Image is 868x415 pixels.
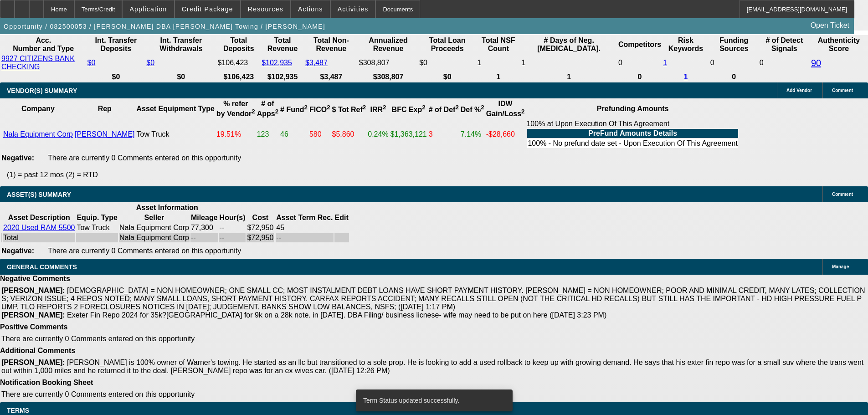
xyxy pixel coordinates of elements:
th: Equip. Type [76,213,118,222]
span: Manage [832,264,849,269]
th: Total Loan Proceeds [419,36,476,53]
td: 123 [257,119,279,149]
a: Open Ticket [807,18,853,33]
th: Asset Term Recommendation [276,213,333,222]
th: Annualized Revenue [359,36,418,53]
span: Exeter Fin Repo 2024 for 35k?[GEOGRAPHIC_DATA] for 9k on a 28k note. in [DATE]. DBA Filing/ busin... [67,311,606,319]
button: Credit Package [175,0,240,18]
td: -- [190,233,218,242]
th: Competitors [618,36,662,53]
b: Cost [252,214,269,221]
span: Actions [298,5,323,13]
th: 0 [618,72,662,82]
b: Prefunding Amounts [597,105,669,113]
b: [PERSON_NAME]: [1,359,65,366]
b: Negative: [1,247,34,255]
b: Asset Description [8,214,70,221]
td: $1,363,121 [390,119,427,149]
span: Add Vendor [786,88,812,93]
th: Total Revenue [261,36,304,53]
td: 0 [759,54,810,72]
button: Actions [291,0,330,18]
th: Funding Sources [710,36,758,53]
th: $0 [146,72,216,82]
td: $0 [419,54,476,72]
a: 1 [663,59,667,67]
a: 1 [683,73,688,81]
td: $5,860 [332,119,367,149]
th: $308,807 [359,72,418,82]
sup: 2 [363,104,366,111]
th: Acc. Number and Type [1,36,86,53]
span: There are currently 0 Comments entered on this opportunity [1,335,195,343]
b: Seller [144,214,164,221]
a: 2020 Used RAM 5500 [3,224,75,231]
th: Sum of the Total NSF Count and Total Overdraft Fee Count from Ocrolus [477,36,520,53]
span: Opportunity / 082500053 / [PERSON_NAME] DBA [PERSON_NAME] Towing / [PERSON_NAME] [4,23,325,30]
b: Negative: [1,154,34,162]
b: Asset Information [136,204,198,211]
b: # Fund [280,106,308,113]
td: 0 [710,54,758,72]
td: $72,950 [247,233,274,242]
span: Terms [7,407,29,414]
div: 100% at Upon Execution Of This Agreement [526,120,739,149]
th: Edit [334,213,349,222]
th: 1 [521,72,617,82]
a: 9927 CITIZENS BANK CHECKING [1,55,75,71]
td: Tow Truck [76,223,118,232]
td: 0 [618,54,662,72]
td: $72,950 [247,223,274,232]
th: # of Detect Signals [759,36,810,53]
div: $308,807 [359,59,417,67]
b: Company [21,105,55,113]
th: # Days of Neg. [MEDICAL_DATA]. [521,36,617,53]
span: VENDOR(S) SUMMARY [7,87,77,94]
b: Asset Equipment Type [137,105,215,113]
sup: 2 [455,104,458,111]
td: 46 [280,119,308,149]
b: BFC Exp [392,106,426,113]
td: Nala Equipment Corp [119,223,190,232]
span: ASSET(S) SUMMARY [7,191,71,198]
span: Credit Package [182,5,233,13]
th: 1 [477,72,520,82]
td: -$28,660 [486,119,525,149]
th: $0 [419,72,476,82]
b: PreFund Amounts Details [588,129,677,137]
b: % refer by Vendor [216,100,255,118]
th: Total Deposits [217,36,260,53]
b: Hour(s) [220,214,246,221]
div: Term Status updated successfully. [356,389,509,411]
th: $102,935 [261,72,304,82]
td: 19.51% [216,119,256,149]
div: Total [3,234,75,242]
b: [PERSON_NAME]: [1,311,65,319]
span: There are currently 0 Comments entered on this opportunity [1,390,195,398]
sup: 2 [383,104,386,111]
td: 580 [309,119,331,149]
sup: 2 [275,108,278,115]
b: Def % [461,106,484,113]
sup: 2 [481,104,484,111]
a: $102,935 [262,59,292,67]
span: [DEMOGRAPHIC_DATA] = NON HOMEOWNER; ONE SMALL CC; MOST INSTALMENT DEBT LOANS HAVE SHORT PAYMENT H... [1,287,865,311]
td: -- [219,233,246,242]
td: 3 [428,119,459,149]
button: Application [123,0,174,18]
span: Resources [248,5,283,13]
span: Comment [832,192,853,197]
th: $106,423 [217,72,260,82]
td: 1 [477,54,520,72]
b: IRR [370,106,386,113]
a: Nala Equipment Corp [3,130,73,138]
sup: 2 [327,104,330,111]
span: There are currently 0 Comments entered on this opportunity [48,247,241,255]
td: 7.14% [460,119,485,149]
td: -- [219,223,246,232]
a: [PERSON_NAME] [75,130,135,138]
span: Activities [338,5,369,13]
b: FICO [309,106,330,113]
b: $ Tot Ref [332,106,366,113]
a: $3,487 [305,59,328,67]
